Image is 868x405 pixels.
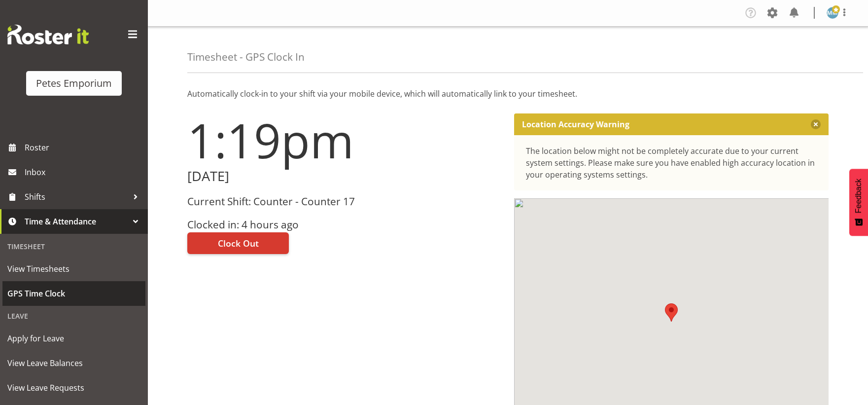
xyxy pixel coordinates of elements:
[7,25,89,44] img: Rosterit website logo
[187,232,289,254] button: Clock Out
[7,380,140,395] span: View Leave Requests
[25,189,128,204] span: Shifts
[2,351,145,375] a: View Leave Balances
[827,7,838,19] img: mandy-mosley3858.jpg
[218,237,259,250] span: Clock Out
[526,145,817,181] div: The location below might not be completely accurate due to your current system settings. Please m...
[36,76,112,91] div: Petes Emporium
[25,140,143,155] span: Roster
[187,51,305,63] h4: Timesheet - GPS Clock In
[2,326,145,351] a: Apply for Leave
[2,306,145,326] div: Leave
[187,113,502,167] h1: 1:19pm
[187,219,502,230] h3: Clocked in: 4 hours ago
[2,236,145,257] div: Timesheet
[7,356,140,370] span: View Leave Balances
[25,214,128,229] span: Time & Attendance
[849,169,868,236] button: Feedback - Show survey
[2,257,145,281] a: View Timesheets
[7,331,140,346] span: Apply for Leave
[187,88,829,100] p: Automatically clock-in to your shift via your mobile device, which will automatically link to you...
[187,196,502,207] h3: Current Shift: Counter - Counter 17
[854,179,863,213] span: Feedback
[522,119,629,129] p: Location Accuracy Warning
[25,165,143,180] span: Inbox
[7,261,140,276] span: View Timesheets
[187,169,502,184] h2: [DATE]
[7,286,140,301] span: GPS Time Clock
[2,375,145,400] a: View Leave Requests
[2,281,145,306] a: GPS Time Clock
[811,119,821,129] button: Close message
